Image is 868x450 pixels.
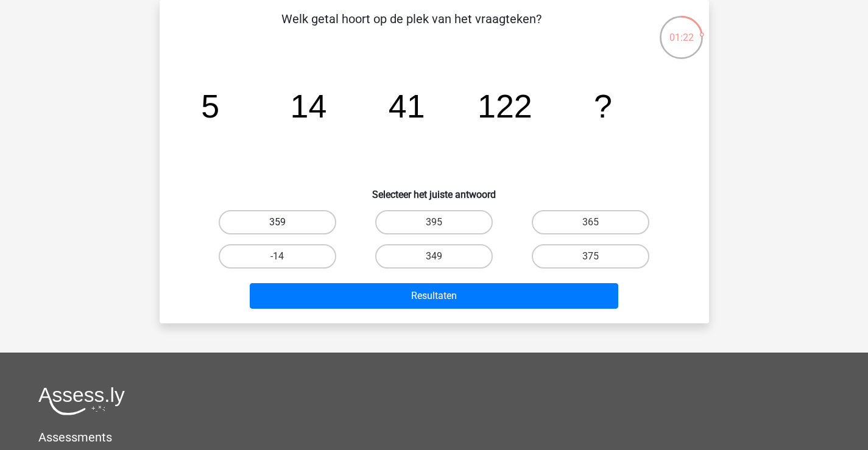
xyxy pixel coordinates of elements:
h6: Selecteer het juiste antwoord [179,179,690,200]
img: Assessly logo [38,387,125,415]
button: Resultaten [250,283,618,309]
tspan: 122 [478,88,532,124]
tspan: 14 [290,88,326,124]
tspan: 41 [388,88,425,124]
label: 375 [532,244,649,269]
label: 395 [375,210,493,234]
label: 349 [375,244,493,269]
p: Welk getal hoort op de plek van het vraagteken? [179,10,644,46]
h5: Assessments [38,430,830,445]
tspan: ? [594,88,612,124]
label: 365 [532,210,649,234]
label: -14 [219,244,336,269]
label: 359 [219,210,336,234]
tspan: 5 [201,88,219,124]
div: 01:22 [658,15,704,45]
